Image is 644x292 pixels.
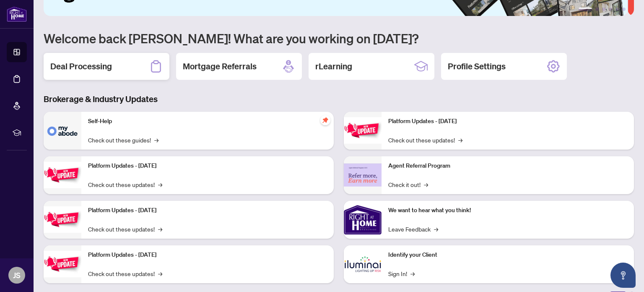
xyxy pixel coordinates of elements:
span: → [410,269,415,278]
button: 5 [615,8,619,11]
button: 4 [609,8,612,11]
h2: Deal Processing [50,61,112,72]
button: Open asap [610,263,636,288]
img: Platform Updates - September 16, 2025 [44,162,81,188]
h2: Profile Settings [448,61,506,72]
img: Agent Referral Program [344,163,382,187]
p: Platform Updates - [DATE] [88,206,327,215]
p: Self-Help [88,117,327,126]
span: → [434,224,438,234]
span: pushpin [320,115,330,125]
span: → [154,135,158,145]
p: Identify your Client [388,250,627,260]
h1: Welcome back [PERSON_NAME]! What are you working on [DATE]? [44,30,634,46]
span: → [424,180,428,189]
img: logo [7,6,27,22]
img: Identify your Client [344,245,382,283]
button: 2 [595,8,599,11]
p: Platform Updates - [DATE] [88,161,327,171]
img: Self-Help [44,112,81,150]
img: Platform Updates - July 21, 2025 [44,206,81,233]
button: 6 [622,8,626,11]
h2: rLearning [315,61,352,72]
p: Agent Referral Program [388,161,627,171]
a: Check out these updates!→ [88,180,162,189]
h2: Mortgage Referrals [183,61,257,72]
a: Leave Feedback→ [388,224,438,234]
p: We want to hear what you think! [388,206,627,215]
button: 1 [579,8,592,11]
span: → [158,269,162,278]
span: → [458,135,462,145]
span: → [158,180,162,189]
a: Check out these updates!→ [88,224,162,234]
a: Check it out!→ [388,180,428,189]
img: Platform Updates - June 23, 2025 [344,117,382,144]
p: Platform Updates - [DATE] [88,250,327,260]
a: Sign In!→ [388,269,415,278]
a: Check out these updates!→ [88,269,162,278]
img: Platform Updates - July 8, 2025 [44,251,81,277]
a: Check out these updates!→ [388,135,462,145]
span: JS [13,269,21,281]
span: → [158,224,162,234]
p: Platform Updates - [DATE] [388,117,627,126]
h3: Brokerage & Industry Updates [44,93,634,105]
button: 3 [602,8,605,11]
a: Check out these guides!→ [88,135,158,145]
img: We want to hear what you think! [344,201,382,239]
